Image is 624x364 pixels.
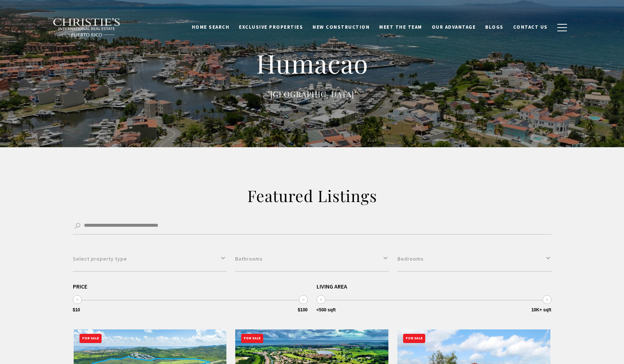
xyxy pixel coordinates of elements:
[234,20,308,34] a: Exclusive Properties
[403,334,425,343] div: For Sale
[485,24,504,30] span: Blogs
[298,308,308,312] span: $100
[165,88,459,100] p: "[GEOGRAPHIC_DATA]"
[374,20,427,34] a: Meet the Team
[513,24,548,30] span: Contact Us
[241,334,263,343] div: For Sale
[235,246,389,272] button: Bathrooms
[53,18,121,37] img: Christie's International Real Estate black text logo
[165,47,459,79] h1: Humacao
[313,24,370,30] span: New Construction
[480,20,508,34] a: Blogs
[308,20,374,34] a: New Construction
[432,24,476,30] span: Our Advantage
[187,20,235,34] a: Home Search
[73,308,80,312] span: $10
[239,24,303,30] span: Exclusive Properties
[73,246,226,272] button: Select property type
[427,20,481,34] a: Our Advantage
[317,308,336,312] span: <500 sqft
[80,334,102,343] div: For Sale
[154,185,470,206] h2: Featured Listings
[398,246,551,272] button: Bedrooms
